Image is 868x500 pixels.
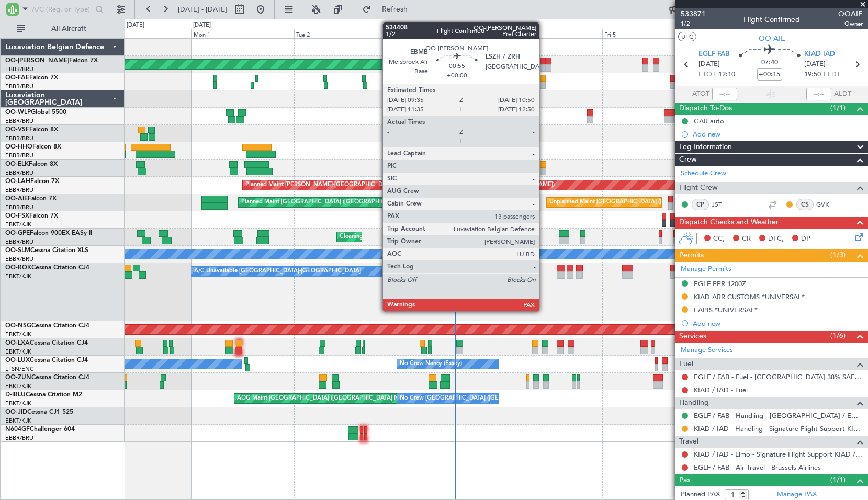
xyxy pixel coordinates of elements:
a: EBBR/BRU [5,152,33,160]
span: OOAIE [838,8,863,19]
span: OO-JID [5,409,27,415]
a: EBBR/BRU [5,83,33,90]
span: (1/3) [830,249,846,260]
a: EGLF / FAB - Air Travel - Brussels Airlines [694,463,821,472]
div: [DATE] [127,21,144,30]
span: Owner [838,19,863,28]
a: EBBR/BRU [5,117,33,125]
span: DP [801,234,810,244]
label: Planned PAX [681,490,720,500]
input: A/C (Reg. or Type) [32,2,92,17]
span: ATOT [692,89,709,99]
div: Unplanned Maint [GEOGRAPHIC_DATA] ([GEOGRAPHIC_DATA] National) [549,195,746,210]
div: Sun 31 [88,29,191,38]
a: OO-WLPGlobal 5500 [5,109,66,116]
div: No Crew [GEOGRAPHIC_DATA] ([GEOGRAPHIC_DATA] National) [400,391,575,406]
span: N604GF [5,426,30,433]
span: OO-WLP [5,109,31,116]
span: OO-LUX [5,357,30,363]
a: EBBR/BRU [5,134,33,142]
a: EBKT/KJK [5,221,31,229]
a: EBBR/BRU [5,65,33,73]
div: Planned Maint [GEOGRAPHIC_DATA] ([GEOGRAPHIC_DATA]) [241,195,406,210]
a: D-IBLUCessna Citation M2 [5,392,82,398]
a: EBBR/BRU [5,255,33,263]
span: Pax [679,474,691,486]
a: KIAD / IAD - Limo - Signature Flight Support KIAD / IAD [694,450,863,459]
span: Dispatch To-Dos [679,103,732,115]
a: OO-VSFFalcon 8X [5,127,58,133]
a: OO-SLMCessna Citation XLS [5,247,88,254]
span: 533871 [681,8,706,19]
div: Planned Maint [PERSON_NAME]-[GEOGRAPHIC_DATA][PERSON_NAME] ([GEOGRAPHIC_DATA][PERSON_NAME]) [245,177,555,193]
span: CR [742,234,751,244]
span: ALDT [834,89,851,99]
button: UTC [678,32,696,41]
span: OO-FAE [5,75,29,81]
span: EGLF FAB [698,49,729,60]
a: OO-JIDCessna CJ1 525 [5,409,73,415]
a: EGLF / FAB - Fuel - [GEOGRAPHIC_DATA] 38% SAF EGLF/FAB [694,372,863,381]
a: JST [712,200,735,209]
a: OO-FSXFalcon 7X [5,213,58,219]
a: OO-AIEFalcon 7X [5,196,57,202]
div: Wed 3 [397,29,499,38]
div: No Crew Nancy (Essey) [400,356,462,372]
a: EBKT/KJK [5,331,31,338]
span: D-IBLU [5,392,26,398]
div: GAR auto [694,117,724,126]
div: AOG Maint [GEOGRAPHIC_DATA] ([GEOGRAPHIC_DATA] National) [237,391,419,406]
span: OO-GPE [5,230,30,236]
a: OO-[PERSON_NAME]Falcon 7X [5,58,98,64]
button: Refresh [357,1,420,18]
a: EBBR/BRU [5,238,33,246]
a: Schedule Crew [681,168,726,179]
a: EGLF / FAB - Handling - [GEOGRAPHIC_DATA] / EGLF / FAB [694,411,863,420]
a: OO-ROKCessna Citation CJ4 [5,265,89,271]
span: OO-NSG [5,323,31,329]
span: All Aircraft [27,25,110,32]
span: (1/1) [830,474,846,485]
span: ETOT [698,70,716,80]
span: Services [679,331,706,343]
span: OO-HHO [5,144,32,150]
span: OO-FSX [5,213,29,219]
span: OO-ELK [5,161,29,167]
a: OO-LAHFalcon 7X [5,178,59,185]
div: Mon 1 [191,29,294,38]
div: Tue 2 [294,29,397,38]
span: (1/6) [830,330,846,341]
span: Permits [679,249,704,262]
a: EBKT/KJK [5,272,31,280]
span: Fuel [679,358,693,370]
a: OO-LUXCessna Citation CJ4 [5,357,88,363]
span: OO-AIE [5,196,28,202]
span: [DATE] [804,59,826,70]
span: [DATE] [698,59,720,70]
a: EBBR/BRU [5,434,33,442]
a: OO-ELKFalcon 8X [5,161,58,167]
span: 12:10 [718,70,735,80]
div: CP [692,199,709,210]
a: OO-GPEFalcon 900EX EASy II [5,230,92,236]
a: OO-NSGCessna Citation CJ4 [5,323,89,329]
a: Manage PAX [777,490,817,500]
input: --:-- [712,88,737,100]
span: ELDT [824,70,840,80]
button: All Aircraft [12,20,114,37]
div: Owner Melsbroek Air Base [520,74,591,89]
span: Leg Information [679,141,732,153]
a: EBKT/KJK [5,348,31,356]
span: Travel [679,436,698,448]
span: Flight Crew [679,182,718,194]
span: OO-AIE [759,33,785,44]
span: 1/2 [681,19,706,28]
a: EBKT/KJK [5,417,31,425]
a: OO-ZUNCessna Citation CJ4 [5,374,89,381]
div: EGLF PPR 1200Z [694,279,746,288]
a: Manage Permits [681,264,731,275]
span: 07:40 [761,58,778,68]
span: OO-ROK [5,265,31,271]
a: LFSN/ENC [5,365,34,373]
span: OO-SLM [5,247,30,254]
